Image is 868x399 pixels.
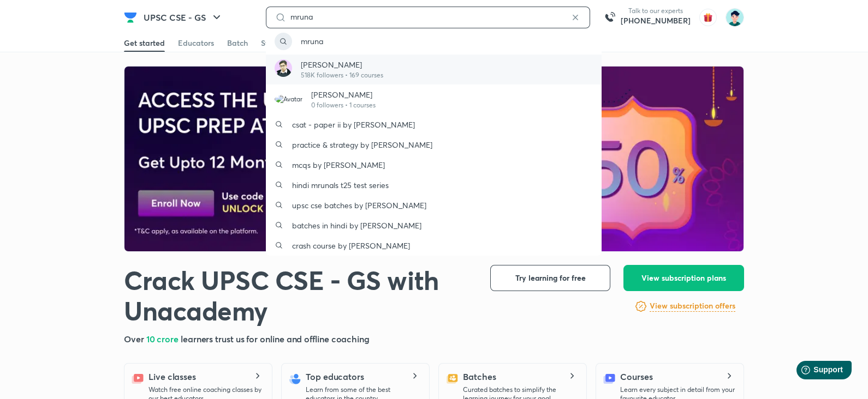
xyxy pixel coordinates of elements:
span: 10 crore [146,333,181,344]
img: Avatar [275,94,302,104]
p: hindi mrunals t25 test series [292,179,389,191]
button: Try learning for free [490,265,610,291]
h5: Courses [620,370,652,383]
p: batches in hindi by [PERSON_NAME] [292,220,421,231]
p: mcqs by [PERSON_NAME] [292,159,385,171]
img: Avatar [275,59,292,77]
button: UPSC CSE - GS [137,7,230,28]
a: upsc cse batches by [PERSON_NAME] [266,195,602,215]
a: View subscription offers [650,300,735,313]
a: Get started [124,34,165,52]
a: mruna [266,28,602,55]
p: crash course by [PERSON_NAME] [292,240,410,251]
a: Avatar[PERSON_NAME]518K followers • 169 courses [266,55,602,84]
span: Try learning for free [515,273,586,283]
p: mruna [301,35,323,47]
input: Search courses, test series and educators [286,13,570,21]
img: avatar [699,9,717,26]
span: Over [124,333,146,344]
p: 0 followers • 1 courses [311,100,376,110]
img: call-us [599,7,621,28]
img: Shamas Khan [726,8,744,27]
a: batches in hindi by [PERSON_NAME] [266,215,602,235]
a: Store [261,34,280,52]
a: [PHONE_NUMBER] [621,15,691,26]
a: Avatar[PERSON_NAME]0 followers • 1 courses [266,84,602,114]
h6: View subscription offers [650,300,735,312]
div: Store [261,38,280,49]
a: Educators [178,34,214,52]
a: hindi mrunals t25 test series [266,175,602,195]
p: csat - paper ii by [PERSON_NAME] [292,119,415,130]
iframe: Help widget launcher [771,356,856,387]
a: practice & strategy by [PERSON_NAME] [266,135,602,155]
span: View subscription plans [641,273,726,283]
a: Batch [227,34,248,52]
img: Company Logo [124,11,137,24]
a: crash course by [PERSON_NAME] [266,235,602,256]
h5: Top educators [306,370,364,383]
a: mcqs by [PERSON_NAME] [266,155,602,175]
p: Talk to our experts [621,7,691,15]
p: upsc cse batches by [PERSON_NAME] [292,199,426,211]
p: [PERSON_NAME] [301,59,383,70]
a: csat - paper ii by [PERSON_NAME] [266,114,602,135]
div: Educators [178,38,214,49]
span: learners trust us for online and offline coaching [181,333,370,344]
h5: Live classes [148,370,196,383]
h5: Batches [463,370,496,383]
h1: Crack UPSC CSE - GS with Unacademy [124,265,473,326]
p: practice & strategy by [PERSON_NAME] [292,139,432,150]
button: View subscription plans [623,265,744,291]
div: Get started [124,38,165,49]
div: Batch [227,38,248,49]
p: 518K followers • 169 courses [301,70,383,80]
p: [PERSON_NAME] [311,89,376,100]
